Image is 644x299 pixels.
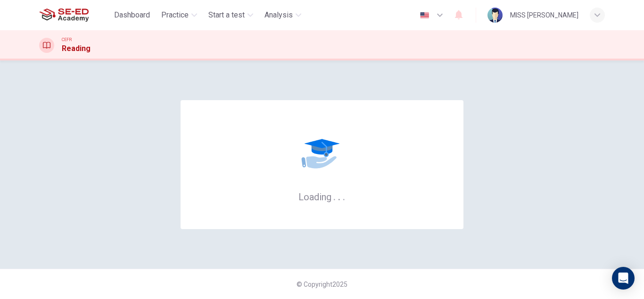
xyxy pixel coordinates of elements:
[62,36,72,43] span: CEFR
[205,7,257,24] button: Start a test
[157,7,201,24] button: Practice
[342,188,346,204] h6: .
[208,9,245,21] span: Start a test
[161,9,189,21] span: Practice
[419,12,430,19] img: en
[39,6,89,25] img: SE-ED Academy logo
[39,6,110,25] a: SE-ED Academy logo
[298,190,346,203] h6: Loading
[487,8,503,23] img: Profile picture
[510,9,578,21] div: MISS [PERSON_NAME]
[110,7,154,24] button: Dashboard
[338,188,341,204] h6: .
[114,9,150,21] span: Dashboard
[264,9,293,21] span: Analysis
[333,188,336,204] h6: .
[62,43,91,54] h1: Reading
[297,281,347,288] span: © Copyright 2025
[261,7,305,24] button: Analysis
[612,267,635,290] div: Open Intercom Messenger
